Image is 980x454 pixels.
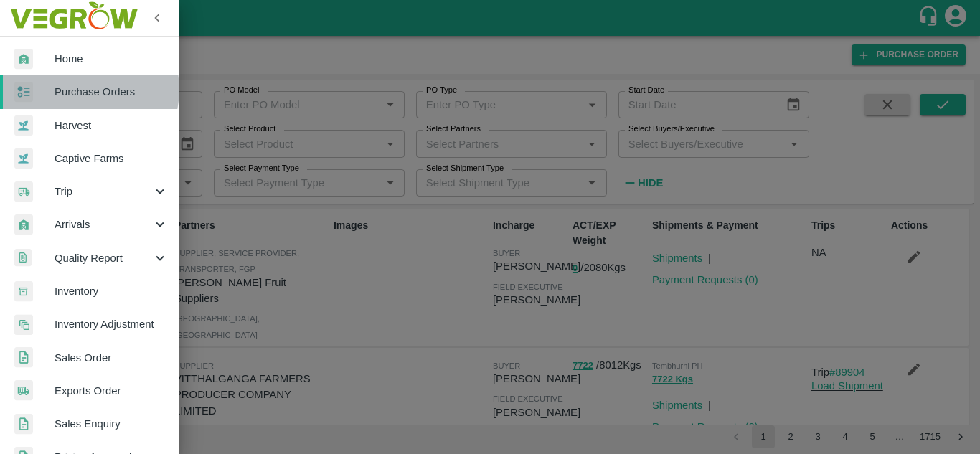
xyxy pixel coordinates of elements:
[55,118,168,133] span: Harvest
[55,350,168,366] span: Sales Order
[14,314,33,335] img: inventory
[14,347,33,368] img: sales
[55,283,168,299] span: Inventory
[55,51,168,67] span: Home
[14,214,33,235] img: whArrival
[14,380,33,401] img: shipments
[14,414,33,435] img: sales
[55,184,152,199] span: Trip
[14,148,33,169] img: harvest
[14,115,33,136] img: harvest
[14,49,33,70] img: whArrival
[55,151,168,166] span: Captive Farms
[14,82,33,103] img: reciept
[55,316,168,332] span: Inventory Adjustment
[14,281,33,302] img: whInventory
[55,217,152,232] span: Arrivals
[55,250,152,266] span: Quality Report
[55,84,168,100] span: Purchase Orders
[14,181,33,202] img: delivery
[55,416,168,432] span: Sales Enquiry
[14,249,32,267] img: qualityReport
[55,383,168,399] span: Exports Order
